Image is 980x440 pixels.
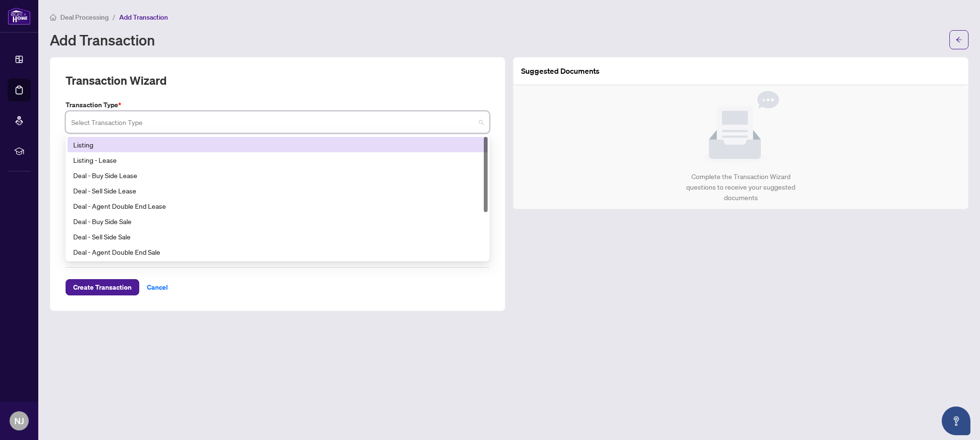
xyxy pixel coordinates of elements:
label: Transaction Type [66,100,490,110]
span: Add Transaction [119,13,168,22]
button: Open asap [942,406,970,435]
span: Create Transaction [73,280,132,295]
h2: Transaction Wizard [66,73,167,88]
div: Deal - Buy Side Sale [67,214,488,229]
div: Deal - Sell Side Sale [67,229,488,244]
span: NJ [14,414,24,428]
div: Listing - Lease [73,155,482,165]
span: arrow-left [956,36,962,43]
div: Deal - Buy Side Sale [73,216,482,226]
div: Listing - Lease [67,152,488,168]
img: logo [8,7,31,25]
article: Suggested Documents [521,65,600,77]
div: Deal - Buy Side Lease [73,170,482,181]
div: Deal - Agent Double End Lease [67,198,488,214]
h1: Add Transaction [50,32,155,47]
img: Null State Icon [702,91,779,164]
button: Cancel [139,279,176,295]
div: Deal - Buy Side Lease [67,168,488,183]
div: Deal - Sell Side Sale [73,231,482,242]
div: Deal - Sell Side Lease [67,183,488,198]
div: Deal - Agent Double End Sale [67,244,488,259]
li: / [112,11,115,23]
button: Create Transaction [66,279,139,295]
span: Cancel [147,280,168,295]
span: Deal Processing [60,13,109,22]
div: Complete the Transaction Wizard questions to receive your suggested documents [676,171,806,203]
div: Listing [67,137,488,152]
div: Deal - Sell Side Lease [73,185,482,196]
span: home [50,14,56,21]
div: Listing [73,139,482,150]
div: Deal - Agent Double End Sale [73,247,482,257]
div: Deal - Agent Double End Lease [73,201,482,211]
